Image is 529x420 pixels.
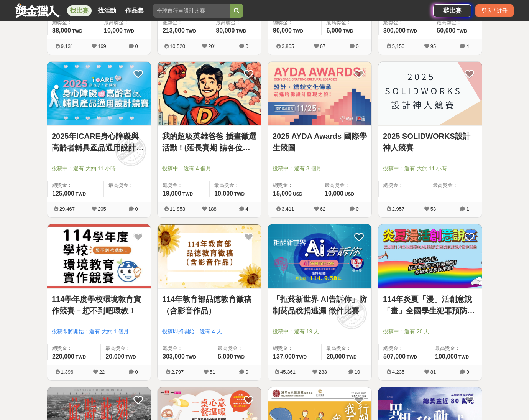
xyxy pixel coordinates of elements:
span: 3,805 [282,43,294,49]
span: 20,000 [105,353,124,360]
span: 125,000 [52,190,74,197]
span: TWD [457,28,467,34]
span: 62 [320,206,325,212]
span: 5,000 [218,353,233,360]
span: 最高獎金： [216,19,256,26]
span: 303,000 [163,353,185,360]
a: 找比賽 [67,5,92,16]
a: 「拒菸新世界 AI告訴你」防制菸品稅捐逃漏 徵件比賽 [273,293,367,316]
span: 11,853 [170,206,185,212]
span: TWD [182,191,193,197]
span: 最高獎金： [108,181,146,189]
span: 4 [245,206,248,212]
span: 0 [245,369,248,375]
span: 300,000 [383,27,406,34]
a: Cover Image [268,224,371,289]
a: Cover Image [158,62,261,126]
span: 投稿即將開始：還有 4 天 [162,328,256,336]
span: 最高獎金： [326,344,367,352]
a: 找活動 [95,5,119,16]
span: 總獎金： [163,181,205,189]
span: 總獎金： [273,181,315,189]
span: TWD [76,191,86,197]
span: 投稿中：還有 19 天 [273,328,367,336]
span: 0 [135,369,138,375]
a: Cover Image [378,224,482,289]
a: 2025年ICARE身心障礙與高齡者輔具產品通用設計競賽 [52,130,146,153]
span: 90,000 [273,27,292,34]
a: 辦比賽 [433,4,472,17]
span: -- [383,190,388,197]
span: 0 [135,206,138,212]
span: 2,797 [171,369,184,375]
span: 投稿即將開始：還有 大約 1 個月 [52,328,146,336]
span: 最高獎金： [218,344,256,352]
span: 51 [210,369,215,375]
span: 6,000 [326,27,342,34]
span: 95 [430,43,436,49]
img: Cover Image [378,62,482,126]
span: TWD [407,28,417,34]
span: 總獎金： [163,344,208,352]
span: TWD [346,354,356,360]
span: 總獎金： [163,19,206,26]
img: Cover Image [158,62,261,126]
span: 45,361 [280,369,296,375]
a: Cover Image [47,224,151,289]
img: Cover Image [47,62,151,126]
span: 投稿中：還有 3 個月 [273,165,367,173]
span: TWD [186,28,196,34]
span: 最高獎金： [326,19,367,26]
span: 1,396 [61,369,74,375]
span: TWD [76,354,86,360]
span: -- [108,190,113,197]
span: 507,000 [383,353,406,360]
span: 最高獎金： [214,181,256,189]
span: 投稿中：還有 大約 11 小時 [52,165,146,173]
span: 10,520 [170,43,185,49]
span: 188 [208,206,217,212]
span: 總獎金： [383,19,427,26]
span: 10,000 [104,27,123,34]
span: TWD [236,28,246,34]
a: 114年炎夏「漫」活創意說「畫」全國學生犯罪預防漫畫與創意短片徵件 [383,293,477,316]
span: 169 [98,43,106,49]
span: TWD [234,354,245,360]
a: 114學年度學校環境教育實作競賽－想不到吧環教！ [52,293,146,316]
span: 總獎金： [52,181,99,189]
a: Cover Image [47,62,151,126]
span: 4 [466,43,469,49]
span: 137,000 [273,353,295,360]
span: TWD [458,354,469,360]
span: 5,150 [392,43,405,49]
span: 67 [320,43,325,49]
span: 81 [430,369,436,375]
span: TWD [293,28,303,34]
span: TWD [343,28,353,34]
span: TWD [124,28,134,34]
span: 0 [466,369,469,375]
img: Cover Image [268,62,371,126]
img: Cover Image [378,224,482,288]
span: -- [433,190,437,197]
a: 我的超級英雄爸爸 插畫徵選活動 ! (延長賽期 請各位踴躍參與) [162,130,256,153]
span: 50,000 [437,27,455,34]
a: Cover Image [158,224,261,289]
span: 總獎金： [273,19,317,26]
img: Cover Image [47,224,151,288]
span: 2,957 [392,206,405,212]
span: 總獎金： [383,181,423,189]
span: 0 [135,43,138,49]
span: 53 [430,206,436,212]
span: 0 [245,43,248,49]
span: 22 [99,369,105,375]
span: 220,000 [52,353,74,360]
span: 29,467 [59,206,75,212]
span: 88,000 [52,27,71,34]
span: TWD [407,354,417,360]
span: 0 [356,206,358,212]
span: 總獎金： [383,344,426,352]
a: 作品集 [122,5,147,16]
span: 1 [466,206,469,212]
